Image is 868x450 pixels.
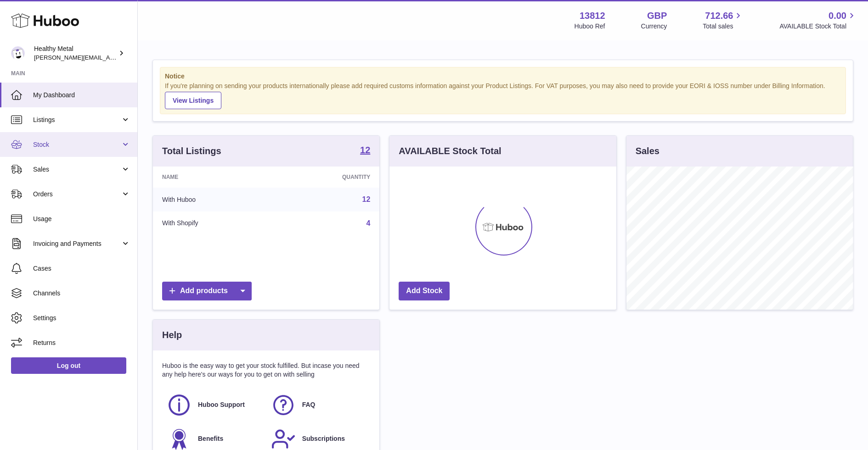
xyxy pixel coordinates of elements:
[11,46,25,60] img: jose@healthy-metal.com
[636,145,659,157] h3: Sales
[153,167,275,188] th: Name
[33,91,130,100] span: My Dashboard
[167,393,262,417] a: Huboo Support
[271,393,366,417] a: FAQ
[360,145,370,156] a: 12
[162,361,370,379] p: Huboo is the easy way to get your stock fulfilled. But incase you need any help here's our ways f...
[360,145,370,155] strong: 12
[33,314,130,322] span: Settings
[153,211,275,235] td: With Shopify
[399,145,501,157] h3: AVAILABLE Stock Total
[33,140,121,149] span: Stock
[641,22,667,31] div: Currency
[779,22,857,31] span: AVAILABLE Stock Total
[33,289,130,298] span: Channels
[33,215,130,223] span: Usage
[33,165,121,174] span: Sales
[302,400,316,409] span: FAQ
[302,434,345,443] span: Subscriptions
[362,195,371,203] a: 12
[703,22,744,31] span: Total sales
[399,282,450,300] a: Add Stock
[11,357,126,374] a: Log out
[779,10,857,31] a: 0.00 AVAILABLE Stock Total
[366,219,370,227] a: 4
[34,44,117,62] div: Healthy Metal
[647,10,667,22] strong: GBP
[33,264,130,273] span: Cases
[33,339,130,347] span: Returns
[162,329,182,341] h3: Help
[33,190,121,199] span: Orders
[198,400,245,409] span: Huboo Support
[162,145,221,157] h3: Total Listings
[198,434,223,443] span: Benefits
[829,10,846,22] span: 0.00
[33,239,121,248] span: Invoicing and Payments
[34,54,184,61] span: [PERSON_NAME][EMAIL_ADDRESS][DOMAIN_NAME]
[275,167,379,188] th: Quantity
[165,72,841,81] strong: Notice
[703,10,744,31] a: 712.66 Total sales
[165,82,841,109] div: If you're planning on sending your products internationally please add required customs informati...
[575,22,605,31] div: Huboo Ref
[153,188,275,211] td: With Huboo
[580,10,605,22] strong: 13812
[165,92,221,109] a: View Listings
[162,282,252,300] a: Add products
[705,10,733,22] span: 712.66
[33,116,121,124] span: Listings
